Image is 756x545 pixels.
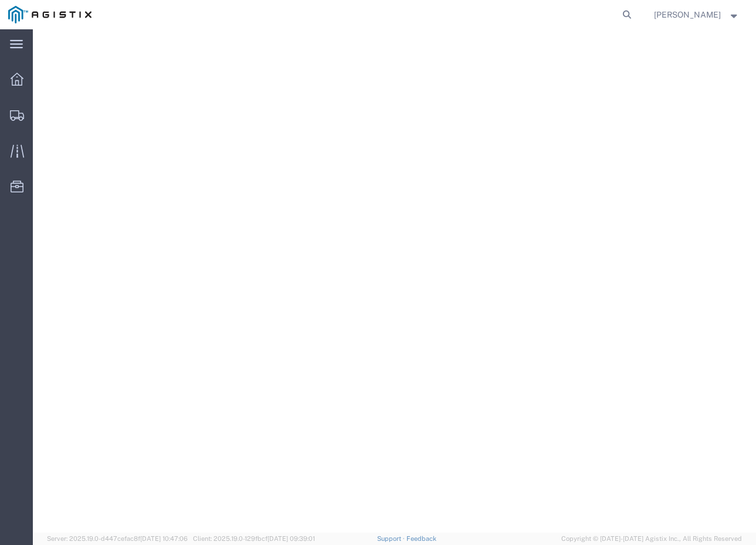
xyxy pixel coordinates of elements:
button: [PERSON_NAME] [653,8,740,22]
span: Server: 2025.19.0-d447cefac8f [47,535,188,542]
span: [DATE] 10:47:06 [140,535,188,542]
iframe: FS Legacy Container [33,29,756,533]
span: Copyright © [DATE]-[DATE] Agistix Inc., All Rights Reserved [561,534,742,544]
a: Support [377,535,406,542]
span: Mustafa Sheriff [654,8,721,21]
span: [DATE] 09:39:01 [267,535,315,542]
a: Feedback [406,535,436,542]
span: Client: 2025.19.0-129fbcf [193,535,315,542]
img: logo [8,6,91,23]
